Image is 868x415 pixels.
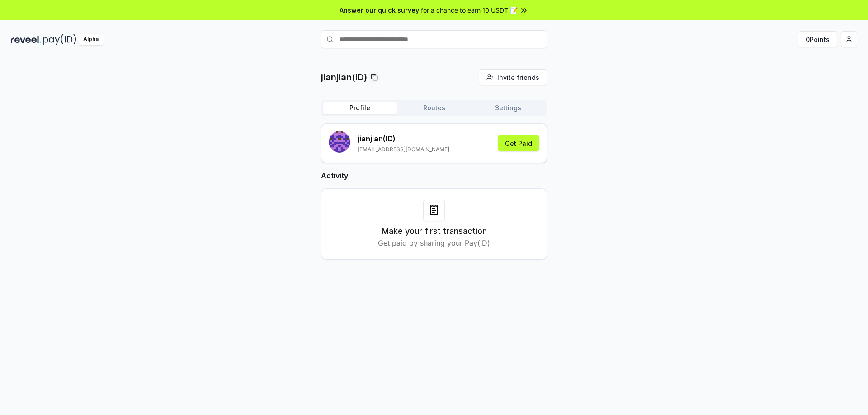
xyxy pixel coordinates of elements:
button: Invite friends [479,69,547,85]
button: 0Points [798,31,837,47]
img: pay_id [43,34,76,45]
span: for a chance to earn 10 USDT 📝 [421,5,518,15]
h3: Make your first transaction [382,225,487,238]
p: jianjian (ID) [358,133,449,144]
div: Alpha [78,34,104,45]
button: Settings [471,102,545,114]
span: Answer our quick survey [340,5,419,15]
button: Profile [323,102,397,114]
h2: Activity [321,170,547,181]
img: reveel_dark [11,34,41,45]
p: Get paid by sharing your Pay(ID) [378,238,490,248]
span: Invite friends [497,73,539,82]
p: [EMAIL_ADDRESS][DOMAIN_NAME] [358,146,449,153]
button: Routes [397,102,471,114]
p: jianjian(ID) [321,71,367,84]
button: Get Paid [498,135,539,151]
